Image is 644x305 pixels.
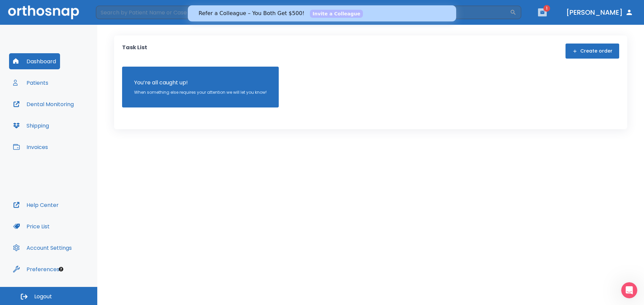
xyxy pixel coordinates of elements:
img: Orthosnap [8,5,79,19]
p: Task List [122,44,147,59]
p: You’re all caught up! [134,79,267,87]
button: Invoices [9,139,52,155]
iframe: Intercom live chat [621,282,637,298]
button: Preferences [9,261,63,277]
span: 1 [543,5,550,12]
button: Help Center [9,197,63,213]
button: Account Settings [9,240,76,256]
button: Dental Monitoring [9,96,78,112]
button: Price List [9,218,54,234]
button: Shipping [9,118,53,134]
span: Logout [34,293,52,300]
button: Create order [566,44,619,59]
iframe: Intercom live chat banner [188,5,456,21]
button: Dashboard [9,53,60,69]
button: Patients [9,75,52,91]
button: [PERSON_NAME] [563,6,636,18]
div: Tooltip anchor [58,266,64,272]
input: Search by Patient Name or Case # [96,6,510,19]
p: When something else requires your attention we will let you know! [134,89,267,95]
